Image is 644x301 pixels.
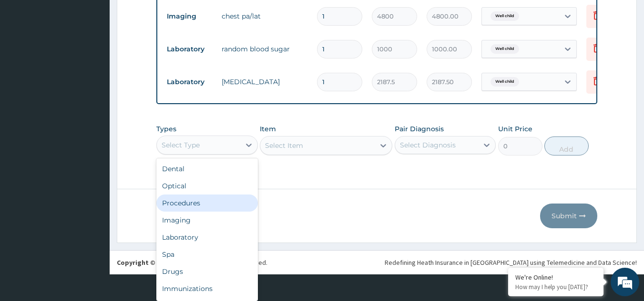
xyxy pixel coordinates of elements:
[544,136,589,155] button: Add
[162,140,200,150] div: Select Type
[217,39,312,58] td: random blood sugar
[217,7,312,26] td: chest pa/lat
[491,11,519,21] span: Well child
[395,124,444,134] label: Pair Diagnosis
[162,40,217,58] td: Laboratory
[156,160,258,177] div: Dental
[162,73,217,91] td: Laboratory
[156,194,258,212] div: Procedures
[217,72,312,91] td: [MEDICAL_DATA]
[491,44,519,54] span: Well child
[156,280,258,297] div: Immunizations
[156,263,258,280] div: Drugs
[156,229,258,246] div: Laboratory
[162,8,217,25] td: Imaging
[385,258,637,267] div: Redefining Heath Insurance in [GEOGRAPHIC_DATA] using Telemedicine and Data Science!
[156,246,258,263] div: Spa
[156,125,176,133] label: Types
[260,124,276,134] label: Item
[515,273,596,282] div: We're Online!
[110,250,644,274] footer: All rights reserved.
[400,140,456,150] div: Select Diagnosis
[491,77,519,87] span: Well child
[117,258,213,267] strong: Copyright © 2017 .
[156,212,258,229] div: Imaging
[515,283,596,291] p: How may I help you today?
[498,124,532,134] label: Unit Price
[540,204,597,228] button: Submit
[156,177,258,194] div: Optical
